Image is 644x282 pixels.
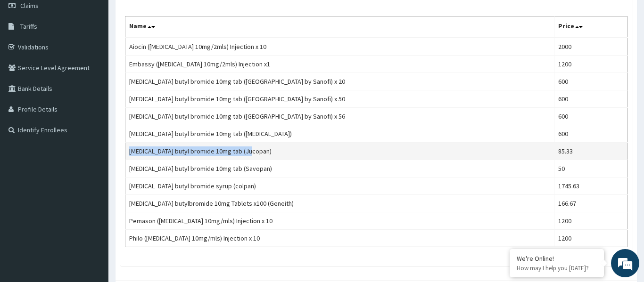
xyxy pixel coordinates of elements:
img: d_794563401_company_1708531726252_794563401 [17,47,38,71]
td: Aiocin ([MEDICAL_DATA] 10mg/2mls) Injection x 10 [125,38,554,56]
div: We're Online! [517,254,597,263]
td: 166.67 [554,195,627,212]
td: [MEDICAL_DATA] butyl bromide 10mg tab (Jucopan) [125,143,554,160]
td: [MEDICAL_DATA] butyl bromide 10mg tab ([GEOGRAPHIC_DATA] by Sanofi) x 50 [125,90,554,108]
td: 1200 [554,56,627,73]
td: [MEDICAL_DATA] butyl bromide 10mg tab ([GEOGRAPHIC_DATA] by Sanofi) x 56 [125,108,554,125]
td: [MEDICAL_DATA] butyl bromide 10mg tab (Savopan) [125,160,554,177]
td: 600 [554,125,627,143]
td: Philo ([MEDICAL_DATA] 10mg/mls) Injection x 10 [125,230,554,247]
p: How may I help you today? [517,264,597,272]
td: 1200 [554,230,627,247]
span: Tariffs [20,22,37,31]
td: [MEDICAL_DATA] butyl bromide 10mg tab ([MEDICAL_DATA]) [125,125,554,143]
th: Price [554,16,627,38]
td: 600 [554,108,627,125]
td: [MEDICAL_DATA] butyl bromide 10mg tab ([GEOGRAPHIC_DATA] by Sanofi) x 20 [125,73,554,90]
td: 1745.63 [554,177,627,195]
td: 2000 [554,38,627,56]
td: [MEDICAL_DATA] butylbromide 10mg Tablets x100 (Geneith) [125,195,554,212]
td: 1200 [554,212,627,230]
td: 600 [554,90,627,108]
td: 85.33 [554,143,627,160]
div: Chat with us now [49,53,158,65]
td: Embassy ([MEDICAL_DATA] 10mg/2mls) Injection x1 [125,56,554,73]
td: 50 [554,160,627,177]
textarea: Type your message and hit 'Enter' [5,185,180,218]
td: Pemason ([MEDICAL_DATA] 10mg/mls) Injection x 10 [125,212,554,230]
div: Minimize live chat window [155,5,177,27]
span: We're online! [55,82,130,177]
td: [MEDICAL_DATA] butyl bromide syrup (colpan) [125,177,554,195]
th: Name [125,16,554,38]
span: Claims [20,1,39,10]
td: 600 [554,73,627,90]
